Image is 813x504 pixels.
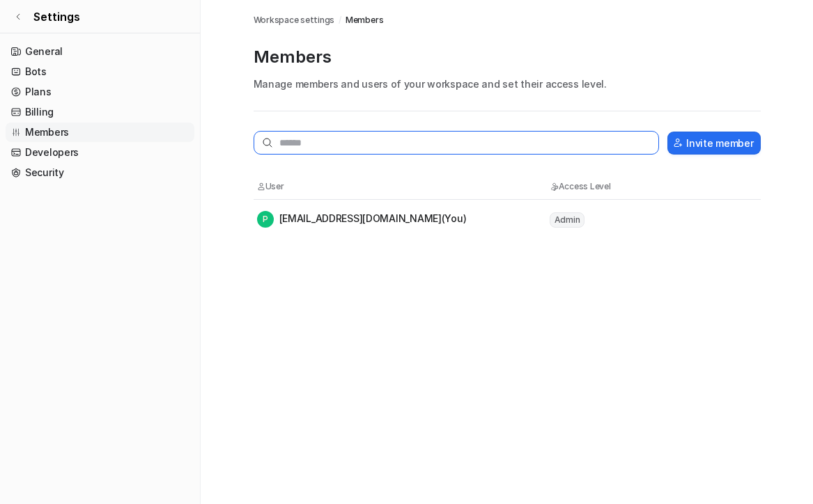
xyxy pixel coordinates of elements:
[257,211,467,228] div: [EMAIL_ADDRESS][DOMAIN_NAME] (You)
[257,182,265,191] img: User
[256,180,549,194] th: User
[6,102,194,122] a: Billing
[667,132,760,155] button: Invite member
[6,143,194,162] a: Developers
[550,212,585,228] span: Admin
[254,46,761,68] p: Members
[33,8,80,25] span: Settings
[6,163,194,182] a: Security
[550,182,559,191] img: Access Level
[549,180,674,194] th: Access Level
[6,42,194,61] a: General
[339,14,341,26] span: /
[257,211,274,228] span: P
[254,14,335,26] a: Workspace settings
[254,77,761,91] p: Manage members and users of your workspace and set their access level.
[6,62,194,81] a: Bots
[6,82,194,102] a: Plans
[346,14,383,26] a: Members
[6,123,194,142] a: Members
